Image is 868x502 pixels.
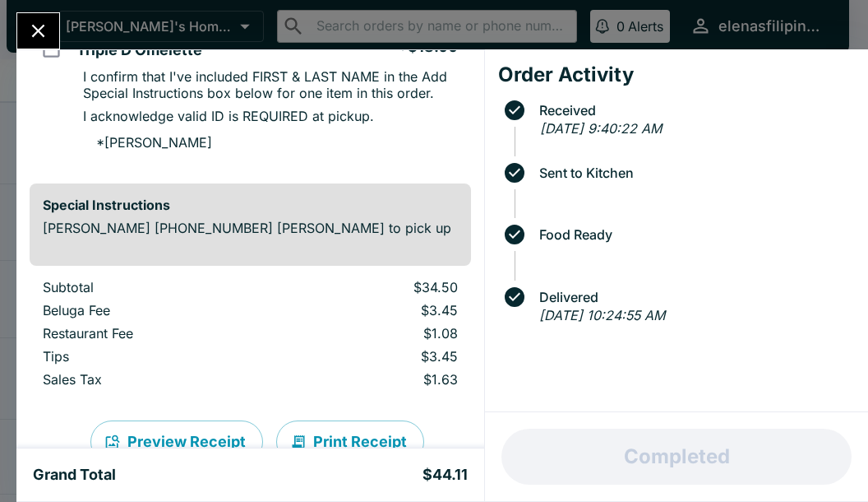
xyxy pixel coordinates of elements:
[292,279,459,295] p: $34.50
[531,290,855,304] span: Delivered
[43,348,265,365] p: Tips
[43,220,458,236] p: [PERSON_NAME] [PHONE_NUMBER] [PERSON_NAME] to pick up
[292,302,459,318] p: $3.45
[30,279,471,394] table: orders table
[540,120,662,137] em: [DATE] 9:40:22 AM
[531,165,855,180] span: Sent to Kitchen
[531,227,855,242] span: Food Ready
[90,421,263,463] button: Preview Receipt
[83,68,458,101] p: I confirm that I've included FIRST & LAST NAME in the Add Special Instructions box below for one ...
[43,325,265,342] p: Restaurant Fee
[292,348,459,365] p: $3.45
[292,325,459,342] p: $1.08
[276,421,424,463] button: Print Receipt
[531,103,855,118] span: Received
[76,40,202,60] h5: Triple D Omelette
[33,465,116,485] h5: Grand Total
[83,108,374,124] p: I acknowledge valid ID is REQUIRED at pickup.
[83,134,212,151] p: * [PERSON_NAME]
[43,302,265,318] p: Beluga Fee
[43,197,458,213] h6: Special Instructions
[43,279,265,295] p: Subtotal
[422,465,468,485] h5: $44.11
[17,13,59,49] button: Close
[498,63,855,87] h4: Order Activity
[539,307,665,323] em: [DATE] 10:24:55 AM
[43,371,265,388] p: Sales Tax
[292,371,459,388] p: $1.63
